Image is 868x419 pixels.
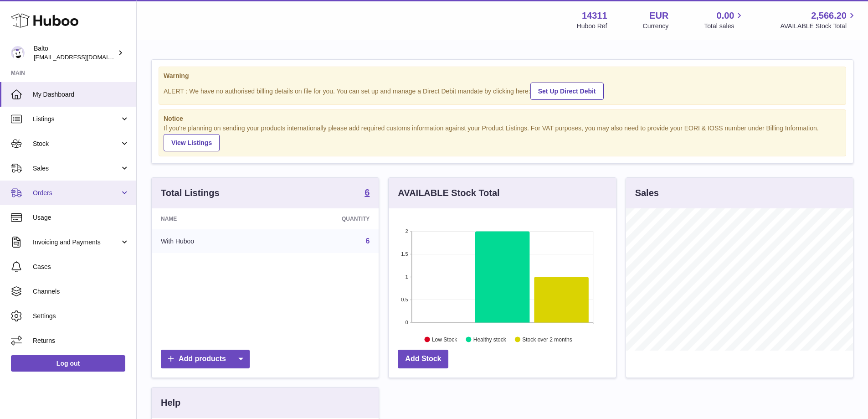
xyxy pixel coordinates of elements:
[473,336,507,343] text: Healthy stock
[33,90,129,99] span: My Dashboard
[643,22,669,31] div: Currency
[33,312,129,321] span: Settings
[33,140,120,148] span: Stock
[11,355,125,372] a: Log out
[161,350,250,368] a: Add products
[401,251,408,257] text: 1.5
[398,187,499,199] h3: AVAILABLE Stock Total
[523,336,572,343] text: Stock over 2 months
[33,115,120,124] span: Listings
[365,188,370,199] a: 6
[33,287,129,296] span: Channels
[582,10,607,22] strong: 14311
[649,10,668,22] strong: EUR
[161,187,220,199] h3: Total Listings
[161,397,180,409] h3: Help
[152,229,272,253] td: With Huboo
[152,208,272,229] th: Name
[11,46,25,60] img: ops@balto.fr
[33,263,129,271] span: Cases
[33,164,120,173] span: Sales
[406,274,408,279] text: 1
[33,238,120,247] span: Invoicing and Payments
[164,124,841,151] div: If you're planning on sending your products internationally please add required customs informati...
[33,189,120,197] span: Orders
[164,114,841,123] strong: Notice
[164,81,841,100] div: ALERT : We have no authorised billing details on file for you. You can set up and manage a Direct...
[401,297,408,302] text: 0.5
[33,213,129,222] span: Usage
[635,187,659,199] h3: Sales
[780,22,857,31] span: AVAILABLE Stock Total
[34,53,134,61] span: [EMAIL_ADDRESS][DOMAIN_NAME]
[34,44,116,62] div: Balto
[33,336,129,345] span: Returns
[717,10,734,22] span: 0.00
[406,228,408,234] text: 2
[704,22,745,31] span: Total sales
[811,10,847,22] span: 2,566.20
[406,320,408,325] text: 0
[577,22,607,31] div: Huboo Ref
[272,208,379,229] th: Quantity
[164,134,220,151] a: View Listings
[365,188,370,197] strong: 6
[164,72,841,80] strong: Warning
[365,237,370,245] a: 6
[398,350,448,368] a: Add Stock
[432,336,457,343] text: Low Stock
[704,10,745,31] a: 0.00 Total sales
[780,10,857,31] a: 2,566.20 AVAILABLE Stock Total
[530,83,604,100] a: Set Up Direct Debit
